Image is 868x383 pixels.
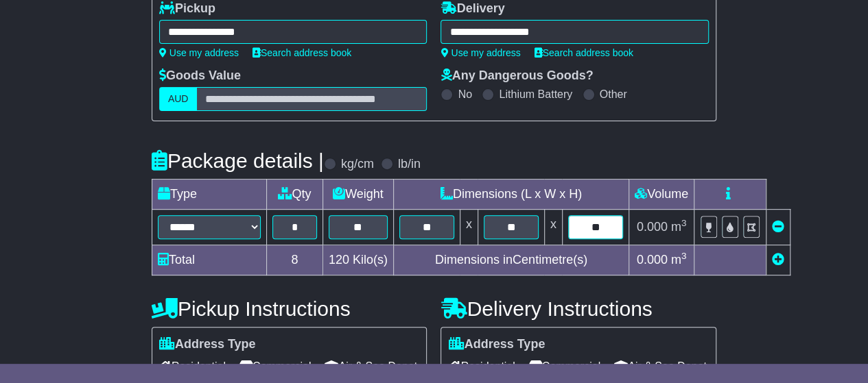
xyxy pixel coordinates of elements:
label: Any Dangerous Goods? [441,69,593,84]
h4: Delivery Instructions [441,297,716,320]
td: 8 [266,245,322,275]
td: x [544,210,562,245]
span: m [671,220,687,234]
td: Kilo(s) [322,245,393,275]
td: Weight [322,180,393,210]
span: Commercial [529,356,600,377]
sup: 3 [681,218,687,228]
td: x [460,210,478,245]
a: Search address book [535,47,633,58]
a: Search address book [253,47,351,58]
span: 120 [329,253,349,267]
a: Remove this item [772,220,784,234]
h4: Pickup Instructions [152,297,427,320]
td: Total [152,245,266,275]
label: Other [600,88,627,101]
td: Volume [629,180,694,210]
label: kg/cm [341,157,374,172]
label: Address Type [448,337,545,352]
label: Address Type [159,337,256,352]
span: m [671,253,687,267]
a: Add new item [772,253,784,267]
span: Air & Sea Depot [614,356,707,377]
label: Delivery [441,1,504,16]
label: Pickup [159,1,215,16]
label: Lithium Battery [499,88,572,101]
h4: Package details | [152,149,324,172]
label: lb/in [398,157,421,172]
sup: 3 [681,251,687,261]
td: Dimensions in Centimetre(s) [393,245,629,275]
span: Residential [159,356,226,377]
label: Goods Value [159,69,241,84]
td: Type [152,180,266,210]
span: Air & Sea Depot [325,356,417,377]
label: No [458,88,471,101]
span: 0.000 [637,220,668,234]
a: Use my address [159,47,239,58]
td: Qty [266,180,322,210]
label: AUD [159,87,198,111]
a: Use my address [441,47,520,58]
span: Residential [448,356,515,377]
td: Dimensions (L x W x H) [393,180,629,210]
span: Commercial [239,356,311,377]
span: 0.000 [637,253,668,267]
